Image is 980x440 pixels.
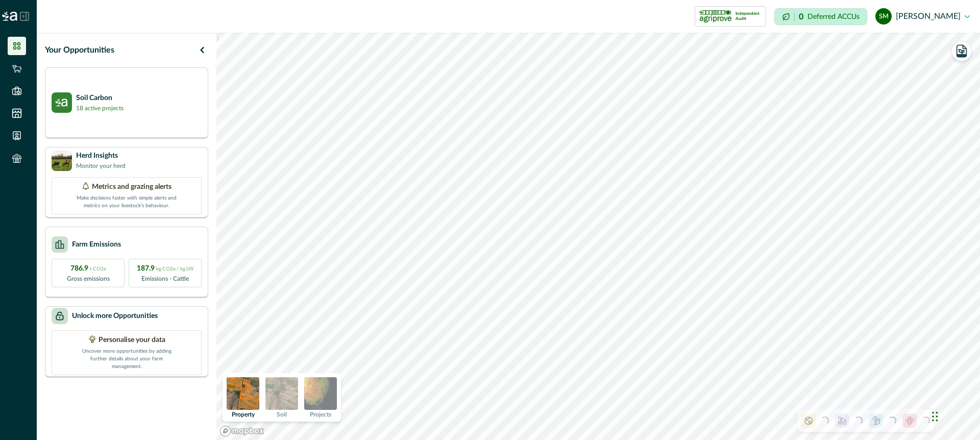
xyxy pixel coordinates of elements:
button: steve le moenic[PERSON_NAME] [875,4,970,29]
p: Emissions - Cattle [141,274,189,283]
p: Make decisions faster with simple alerts and metrics on your livestock’s behaviour. [76,192,178,210]
img: certification logo [699,8,731,25]
p: 786.9 [70,263,106,274]
p: Uncover more opportunities by adding further details about your farm management. [76,346,178,371]
p: Monitor your herd [76,161,126,170]
iframe: Chat Widget [929,391,980,440]
img: Logo [2,12,17,21]
p: Property [232,411,255,418]
button: certification logoIndependent Audit [695,6,766,27]
p: Farm Emissions [72,239,121,250]
p: Soil [277,411,287,418]
p: Unlock more Opportunities [72,311,158,322]
p: Deferred ACCUs [807,13,860,20]
p: 187.9 [137,263,194,274]
img: projects preview [304,377,337,410]
p: 0 [799,13,803,21]
div: Drag [932,401,938,432]
p: Independent Audit [736,11,762,21]
p: Personalise your data [99,335,165,346]
span: t CO2e [90,266,106,272]
p: Metrics and grazing alerts [92,182,171,192]
img: property preview [227,377,259,410]
p: Your Opportunities [45,44,114,56]
p: Projects [310,411,331,418]
img: soil preview [265,377,298,410]
p: 18 active projects [76,104,124,113]
p: Gross emissions [67,274,110,283]
p: Soil Carbon [76,93,124,104]
a: Mapbox logo [219,425,264,437]
span: kg CO2e / kg LW [156,266,194,272]
p: Herd Insights [76,151,126,161]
